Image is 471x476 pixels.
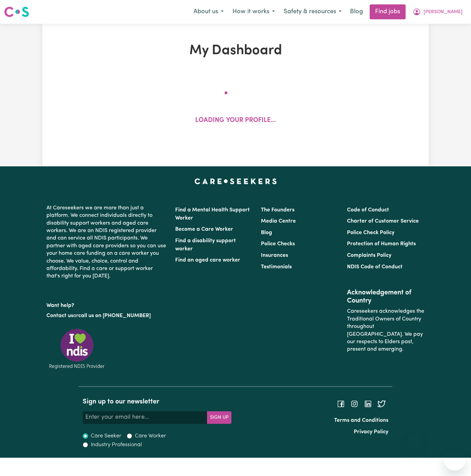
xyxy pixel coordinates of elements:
[347,253,391,258] a: Complaints Policy
[91,441,142,449] label: Industry Professional
[195,116,276,126] p: Loading your profile...
[346,4,367,19] a: Blog
[408,5,467,19] button: My Account
[78,313,151,318] a: call us on [PHONE_NUMBER]
[46,309,167,322] p: or
[261,241,295,247] a: Police Checks
[261,264,292,270] a: Testimonials
[334,418,388,423] a: Terms and Conditions
[337,401,345,406] a: Follow Careseekers on Facebook
[91,432,121,440] label: Care Seeker
[370,4,406,19] a: Find jobs
[135,432,166,440] label: Care Worker
[189,5,228,19] button: About us
[261,219,296,224] a: Media Centre
[279,5,346,19] button: Safety & resources
[46,313,73,318] a: Contact us
[46,328,107,370] img: Registered NDIS provider
[347,230,394,235] a: Police Check Policy
[111,43,360,59] h1: My Dashboard
[347,289,425,305] h2: Acknowledgement of Country
[347,207,389,213] a: Code of Conduct
[4,4,29,20] a: Careseekers logo
[175,207,250,221] a: Find a Mental Health Support Worker
[364,401,372,406] a: Follow Careseekers on LinkedIn
[175,238,236,252] a: Find a disability support worker
[354,429,388,435] a: Privacy Policy
[444,449,466,471] iframe: Button to launch messaging window
[175,227,233,232] a: Become a Care Worker
[175,257,240,263] a: Find an aged care worker
[261,207,294,213] a: The Founders
[194,179,277,184] a: Careseekers home page
[350,401,359,406] a: Follow Careseekers on Instagram
[347,241,416,247] a: Protection of Human Rights
[46,202,167,283] p: At Careseekers we are more than just a platform. We connect individuals directly to disability su...
[228,5,279,19] button: How it works
[424,8,463,16] span: [PERSON_NAME]
[83,411,207,423] input: Enter your email here...
[261,230,272,235] a: Blog
[408,433,421,446] iframe: Close message
[347,305,425,356] p: Careseekers acknowledges the Traditional Owners of Country throughout [GEOGRAPHIC_DATA]. We pay o...
[4,6,29,18] img: Careseekers logo
[347,219,419,224] a: Charter of Customer Service
[377,401,386,406] a: Follow Careseekers on Twitter
[46,299,167,309] p: Want help?
[261,253,288,258] a: Insurances
[347,264,403,270] a: NDIS Code of Conduct
[83,398,231,406] h2: Sign up to our newsletter
[207,411,231,423] button: Subscribe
